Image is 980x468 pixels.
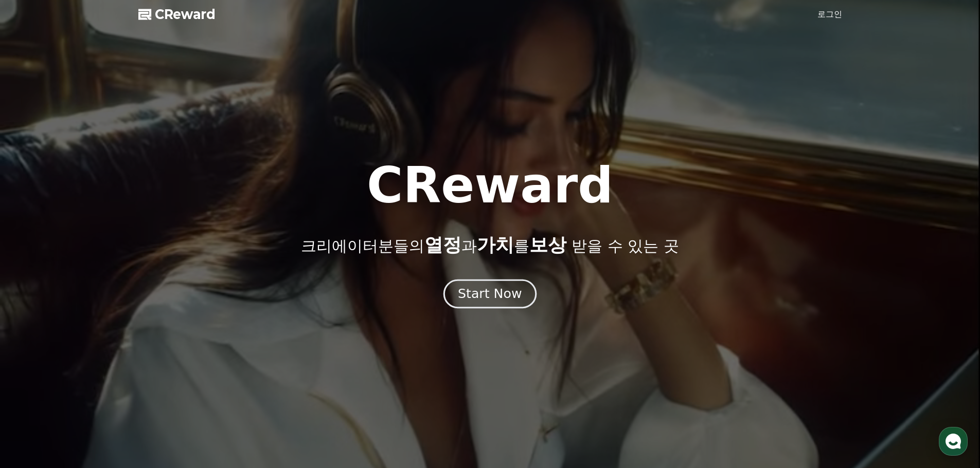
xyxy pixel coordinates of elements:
[477,234,514,255] span: 가치
[68,326,133,351] a: 대화
[301,235,679,255] p: 크리에이터분들의 과 를 받을 수 있는 곳
[32,341,39,349] span: 홈
[94,342,106,350] span: 대화
[443,279,537,308] button: Start Now
[138,6,216,23] a: CReward
[446,290,534,300] a: Start Now
[155,6,216,23] span: CReward
[529,234,566,255] span: 보상
[424,234,461,255] span: 열정
[367,161,613,210] h1: CReward
[3,326,68,351] a: 홈
[817,8,842,21] a: 로그인
[159,341,171,349] span: 설정
[458,285,522,303] div: Start Now
[133,326,198,351] a: 설정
